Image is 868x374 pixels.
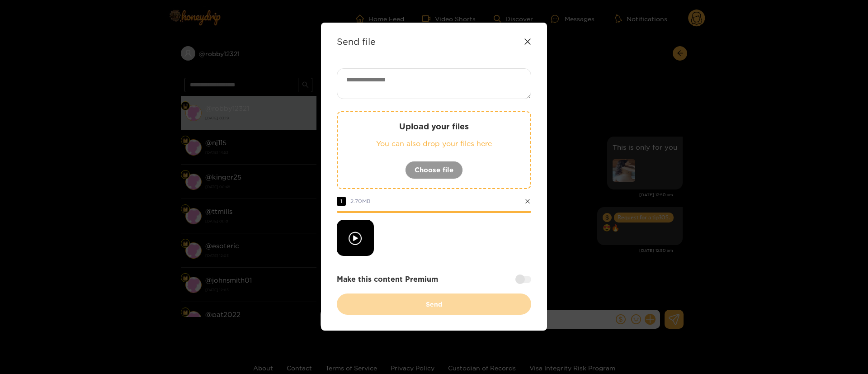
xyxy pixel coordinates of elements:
strong: Send file [337,36,376,47]
strong: Make this content Premium [337,274,438,284]
p: You can also drop your files here [356,138,512,149]
span: 1 [337,197,346,206]
button: Send [337,294,531,315]
button: Choose file [405,161,463,179]
p: Upload your files [356,121,512,132]
span: 2.70 MB [350,198,371,204]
